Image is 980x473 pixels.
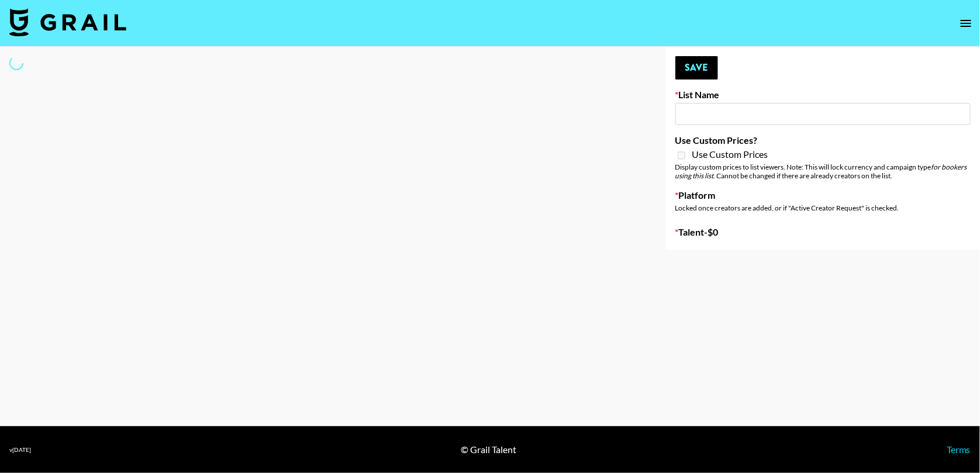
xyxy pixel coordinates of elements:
[9,446,31,454] div: v [DATE]
[675,189,971,201] label: Platform
[954,12,978,35] button: open drawer
[675,56,718,80] button: Save
[675,203,971,212] div: Locked once creators are added, or if "Active Creator Request" is checked.
[675,163,971,180] div: Display custom prices to list viewers. Note: This will lock currency and campaign type . Cannot b...
[9,8,126,36] img: Grail Talent
[461,444,517,455] div: © Grail Talent
[675,163,967,180] em: for bookers using this list
[675,226,971,238] label: Talent - $ 0
[947,444,971,455] a: Terms
[675,134,971,146] label: Use Custom Prices?
[675,89,971,101] label: List Name
[692,149,768,160] span: Use Custom Prices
